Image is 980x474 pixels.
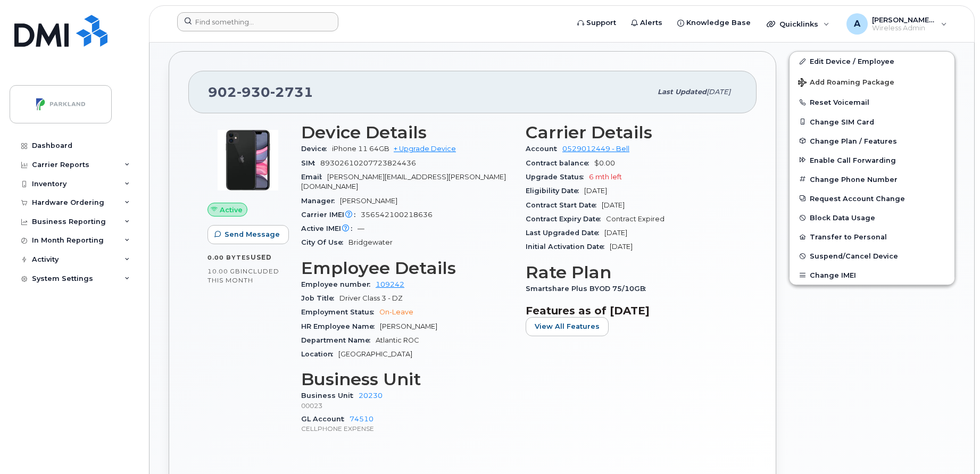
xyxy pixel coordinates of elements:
span: 930 [237,84,270,100]
span: included this month [207,267,279,285]
button: View All Features [526,317,609,336]
h3: Device Details [301,123,513,142]
button: Change Phone Number [790,170,954,189]
h3: Carrier Details [526,123,737,142]
span: Business Unit [301,392,359,400]
a: Knowledge Base [670,12,758,34]
span: Bridgewater [348,238,393,246]
span: Initial Activation Date [526,243,610,251]
span: View All Features [535,321,600,331]
span: Active IMEI [301,224,358,232]
a: 74510 [350,415,373,423]
span: GL Account [301,415,350,423]
button: Reset Voicemail [790,93,954,112]
a: Alerts [624,12,670,34]
span: [GEOGRAPHIC_DATA] [338,350,412,358]
span: Knowledge Base [686,18,751,28]
button: Add Roaming Package [790,71,954,93]
span: Wireless Admin [872,24,936,32]
span: Contract Expiry Date [526,215,606,223]
h3: Employee Details [301,259,513,278]
img: iPhone_11.jpg [216,128,280,192]
span: [DATE] [602,201,625,209]
a: + Upgrade Device [394,145,456,153]
span: 6 mth left [589,173,622,181]
span: Enable Call Forwarding [810,156,896,164]
a: 109242 [376,280,404,288]
span: 2731 [270,84,313,100]
span: — [358,224,364,232]
span: Atlantic ROC [376,336,419,344]
span: Device [301,145,332,153]
span: 0.00 Bytes [207,254,251,261]
div: Quicklinks [759,13,837,35]
span: [DATE] [610,243,633,251]
span: 356542100218636 [361,211,433,219]
span: Quicklinks [779,20,818,28]
span: [PERSON_NAME][EMAIL_ADDRESS][PERSON_NAME][DOMAIN_NAME] [301,173,506,190]
span: Driver Class 3 - DZ [339,294,403,302]
span: Account [526,145,562,153]
span: SIM [301,159,320,167]
span: Contract balance [526,159,594,167]
span: Last Upgraded Date [526,229,604,237]
span: Smartshare Plus BYOD 75/10GB [526,285,651,293]
span: Email [301,173,327,181]
button: Change Plan / Features [790,131,954,151]
span: A [854,18,860,30]
span: Department Name [301,336,376,344]
span: [DATE] [707,88,730,96]
button: Change SIM Card [790,112,954,131]
span: Job Title [301,294,339,302]
span: Eligibility Date [526,187,584,195]
h3: Features as of [DATE] [526,304,737,317]
span: $0.00 [594,159,615,167]
span: Alerts [640,18,662,28]
a: Edit Device / Employee [790,52,954,71]
span: used [251,253,272,261]
span: City Of Use [301,238,348,246]
span: Add Roaming Package [798,78,894,88]
span: Employment Status [301,308,379,316]
a: Support [570,12,624,34]
span: [PERSON_NAME][EMAIL_ADDRESS][PERSON_NAME][DOMAIN_NAME] [872,15,936,24]
h3: Rate Plan [526,263,737,282]
span: On-Leave [379,308,413,316]
span: 89302610207723824436 [320,159,416,167]
span: Employee number [301,280,376,288]
span: 902 [208,84,313,100]
span: Active [220,205,243,215]
span: Contract Expired [606,215,665,223]
span: 10.00 GB [207,268,240,275]
h3: Business Unit [301,370,513,389]
input: Find something... [177,12,338,31]
p: CELLPHONE EXPENSE [301,424,513,433]
button: Send Message [207,225,289,244]
button: Suspend/Cancel Device [790,246,954,265]
span: iPhone 11 64GB [332,145,389,153]
button: Change IMEI [790,265,954,285]
span: Last updated [658,88,707,96]
p: 00023 [301,401,513,410]
span: Send Message [225,229,280,239]
span: Contract Start Date [526,201,602,209]
a: 20230 [359,392,383,400]
span: [DATE] [604,229,627,237]
span: HR Employee Name [301,322,380,330]
button: Transfer to Personal [790,227,954,246]
span: Manager [301,197,340,205]
span: [PERSON_NAME] [380,322,437,330]
span: Location [301,350,338,358]
span: Change Plan / Features [810,137,897,145]
span: Suspend/Cancel Device [810,252,898,260]
button: Block Data Usage [790,208,954,227]
span: Carrier IMEI [301,211,361,219]
span: Support [586,18,616,28]
button: Enable Call Forwarding [790,151,954,170]
a: 0529012449 - Bell [562,145,629,153]
span: [PERSON_NAME] [340,197,397,205]
span: Upgrade Status [526,173,589,181]
span: [DATE] [584,187,607,195]
div: Abisheik.Thiyagarajan@parkland.ca [839,13,954,35]
button: Request Account Change [790,189,954,208]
